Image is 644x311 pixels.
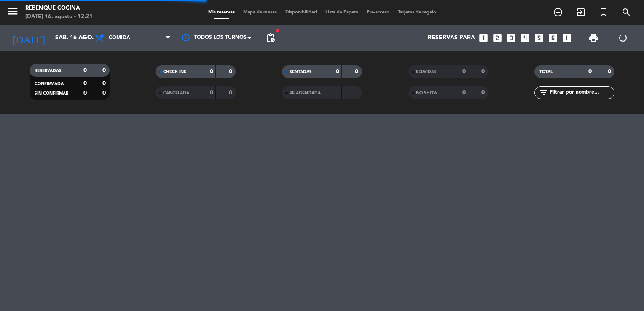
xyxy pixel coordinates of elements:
[362,10,394,15] span: Pre-acceso
[615,5,638,19] span: BUSCAR
[416,70,437,74] span: SERVIDAS
[35,91,68,96] span: SIN CONFIRMAR
[210,69,213,75] strong: 0
[506,32,517,43] i: looks_3
[210,90,213,96] strong: 0
[462,69,466,75] strong: 0
[239,10,281,15] span: Mapa de mesas
[83,90,87,96] strong: 0
[163,70,186,74] span: CHECK INS
[163,91,189,95] span: CANCELADA
[416,91,437,95] span: NO SHOW
[35,69,62,73] span: RESERVADAS
[618,33,628,43] i: power_settings_new
[290,91,321,95] span: RE AGENDADA
[478,32,489,43] i: looks_one
[481,69,486,75] strong: 0
[547,32,558,43] i: looks_6
[539,88,549,98] i: filter_list
[355,69,360,75] strong: 0
[229,69,234,75] strong: 0
[588,33,598,43] span: print
[336,69,339,75] strong: 0
[6,29,51,47] i: [DATE]
[561,32,572,43] i: add_box
[281,10,321,15] span: Disponibilidad
[539,70,553,74] span: TOTAL
[608,69,613,75] strong: 0
[569,5,592,19] span: WALK IN
[83,67,87,73] strong: 0
[25,4,93,13] div: Rebenque Cocina
[25,13,93,21] div: [DATE] 16. agosto - 12:21
[102,80,107,86] strong: 0
[428,35,475,41] span: Reservas para
[102,67,107,73] strong: 0
[83,80,87,86] strong: 0
[549,88,614,97] input: Filtrar por nombre...
[321,10,362,15] span: Lista de Espera
[520,32,531,43] i: looks_4
[266,33,276,43] span: pending_actions
[588,69,592,75] strong: 0
[598,7,609,17] i: turned_in_not
[394,10,440,15] span: Tarjetas de regalo
[290,70,312,74] span: SENTADAS
[35,82,64,86] span: CONFIRMADA
[78,33,89,43] i: arrow_drop_down
[547,5,569,19] span: RESERVAR MESA
[229,90,234,96] strong: 0
[481,90,486,96] strong: 0
[204,10,239,15] span: Mis reservas
[492,32,503,43] i: looks_two
[275,28,280,33] span: fiber_manual_record
[576,7,586,17] i: exit_to_app
[534,32,545,43] i: looks_5
[462,90,466,96] strong: 0
[102,90,107,96] strong: 0
[592,5,615,19] span: Reserva especial
[6,5,19,18] i: menu
[6,5,19,21] button: menu
[608,25,638,51] div: LOG OUT
[109,35,130,41] span: Comida
[621,7,631,17] i: search
[553,7,563,17] i: add_circle_outline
